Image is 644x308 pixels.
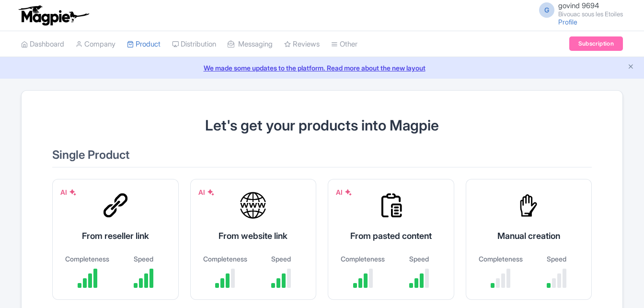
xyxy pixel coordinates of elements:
div: Manual creation [478,229,580,242]
div: Speed [120,254,167,264]
small: Bivouac sous les Etoiles [558,11,623,17]
a: Subscription [569,36,623,51]
a: Reviews [284,31,320,58]
a: Company [76,31,115,58]
img: AI Symbol [207,189,215,196]
a: Messaging [228,31,273,58]
div: From website link [202,229,305,242]
div: AI [336,187,352,197]
img: AI Symbol [69,189,77,196]
button: Close announcement [627,62,634,73]
a: Profile [558,18,577,26]
div: From reseller link [64,229,167,242]
div: Speed [533,254,580,264]
h2: Single Product [52,149,592,167]
div: Completeness [64,254,111,264]
a: Product [127,31,161,58]
img: AI Symbol [345,189,352,196]
span: govind 9694 [558,1,599,10]
span: G [539,2,554,18]
h1: Let's get your products into Magpie [52,118,592,133]
a: We made some updates to the platform. Read more about the new layout [6,63,638,73]
img: logo-ab69f6fb50320c5b225c76a69d11143b.png [16,5,91,26]
div: Completeness [478,254,524,264]
div: From pasted content [340,229,442,242]
a: G govind 9694 Bivouac sous les Etoiles [533,2,623,17]
a: Distribution [172,31,216,58]
div: Completeness [340,254,386,264]
div: AI [198,187,215,197]
div: Speed [396,254,442,264]
div: AI [60,187,77,197]
div: Completeness [202,254,249,264]
a: Other [331,31,357,58]
div: Speed [258,254,304,264]
a: Dashboard [21,31,64,58]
